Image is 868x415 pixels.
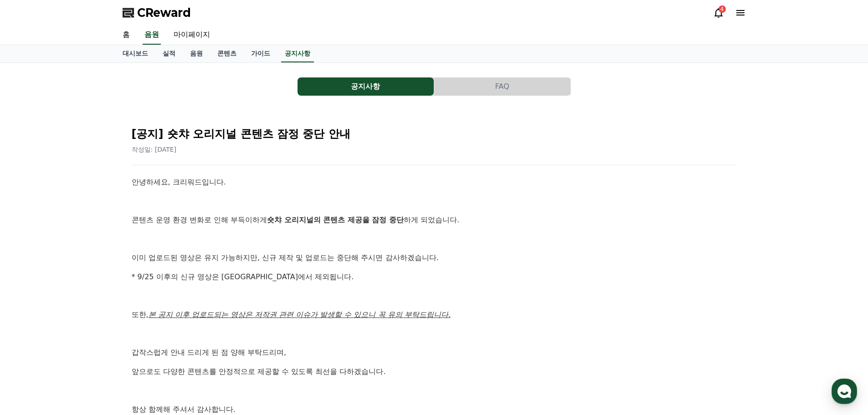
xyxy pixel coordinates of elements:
a: FAQ [434,77,571,96]
a: 홈 [115,26,137,45]
span: 작성일: [DATE] [132,146,177,153]
p: 안녕하세요, 크리워드입니다. [132,176,737,188]
p: * 9/25 이후의 신규 영상은 [GEOGRAPHIC_DATA]에서 제외됩니다. [132,271,737,283]
p: 갑작스럽게 안내 드리게 된 점 양해 부탁드리며, [132,347,737,359]
a: 마이페이지 [166,26,217,45]
a: 공지사항 [281,45,314,62]
p: 앞으로도 다양한 콘텐츠를 안정적으로 제공할 수 있도록 최선을 다하겠습니다. [132,366,737,378]
h2: [공지] 숏챠 오리지널 콘텐츠 잠정 중단 안내 [132,127,737,141]
span: CReward [137,5,191,20]
a: 가이드 [244,45,277,62]
a: 음원 [183,45,210,62]
strong: 숏챠 오리지널의 콘텐츠 제공을 잠정 중단 [267,215,404,224]
a: 콘텐츠 [210,45,244,62]
p: 이미 업로드된 영상은 유지 가능하지만, 신규 제작 및 업로드는 중단해 주시면 감사하겠습니다. [132,252,737,264]
a: CReward [123,5,191,20]
div: 4 [719,5,726,13]
u: 본 공지 이후 업로드되는 영상은 저작권 관련 이슈가 발생할 수 있으니 꼭 유의 부탁드립니다. [149,310,451,319]
p: 콘텐츠 운영 환경 변화로 인해 부득이하게 하게 되었습니다. [132,214,737,226]
a: 대시보드 [115,45,155,62]
button: 공지사항 [298,77,434,96]
button: FAQ [434,77,570,96]
a: 실적 [155,45,183,62]
p: 또한, [132,309,737,321]
a: 4 [713,7,724,18]
a: 음원 [143,26,161,45]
